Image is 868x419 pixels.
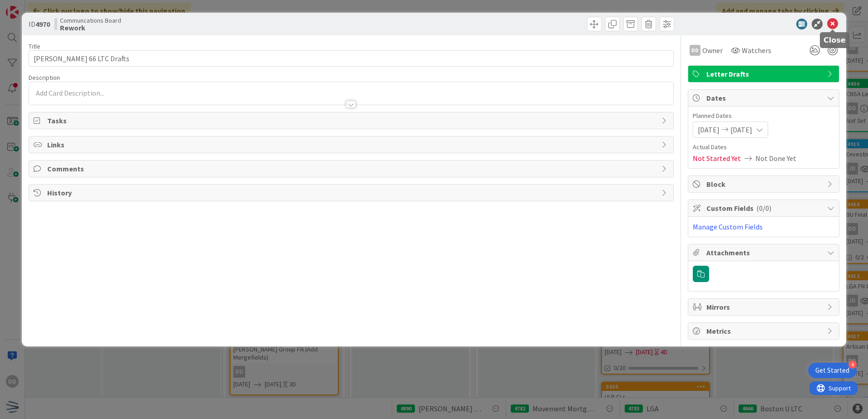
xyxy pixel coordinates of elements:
div: Get Started [815,366,849,375]
a: Manage Custom Fields [693,222,763,231]
span: [DATE] [730,124,752,135]
span: Description [29,73,60,82]
span: Support [19,1,41,12]
span: [DATE] [698,124,720,135]
span: Planned Dates [693,111,834,121]
span: Not Started Yet [693,153,741,164]
b: Rework [60,24,121,31]
label: Title [29,42,40,50]
span: Communcations Board [60,17,121,24]
div: DD [690,45,700,56]
span: ID [29,19,50,29]
span: Tasks [47,115,657,126]
span: Custom Fields [706,203,823,214]
span: Attachments [706,247,823,258]
input: type card name here... [29,50,674,67]
h5: Close [824,36,846,44]
span: Links [47,139,657,150]
span: Mirrors [706,302,823,312]
b: 4970 [35,19,50,29]
span: Actual Dates [693,142,834,152]
span: Metrics [706,326,823,336]
span: ( 0/0 ) [756,204,771,213]
span: History [47,187,657,198]
span: Comments [47,163,657,174]
span: Watchers [742,45,771,56]
span: Letter Drafts [706,68,823,79]
div: Open Get Started checklist, remaining modules: 4 [808,363,857,378]
span: Owner [702,45,723,56]
div: 4 [848,361,857,369]
span: Not Done Yet [755,153,796,164]
span: Dates [706,93,823,103]
span: Block [706,179,823,190]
